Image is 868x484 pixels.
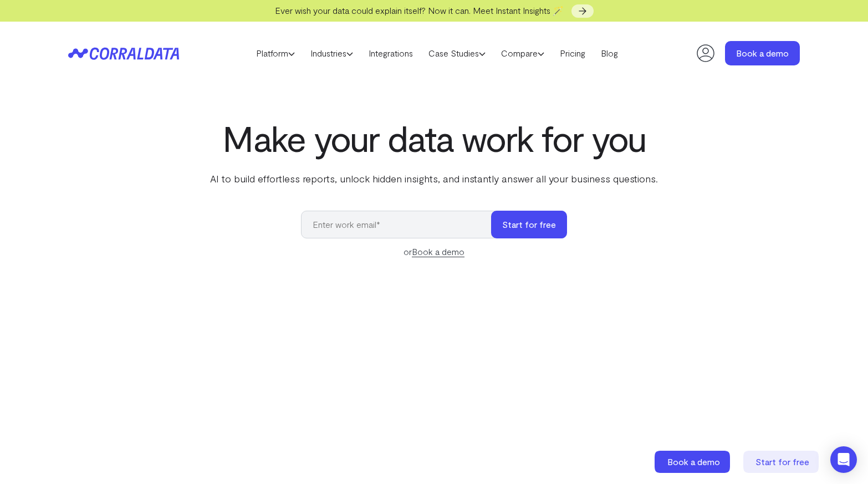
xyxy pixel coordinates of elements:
p: AI to build effortless reports, unlock hidden insights, and instantly answer all your business qu... [208,171,660,186]
div: Open Intercom Messenger [830,446,857,473]
button: Start for free [491,211,567,238]
h1: Make your data work for you [208,118,660,158]
span: Book a demo [667,456,720,467]
a: Industries [303,45,361,62]
a: Book a demo [412,246,464,257]
a: Start for free [743,451,821,473]
a: Compare [493,45,552,62]
div: or [301,245,567,258]
a: Pricing [552,45,593,62]
a: Platform [248,45,303,62]
span: Start for free [755,456,809,467]
a: Case Studies [421,45,493,62]
input: Enter work email* [301,211,502,238]
span: Ever wish your data could explain itself? Now it can. Meet Instant Insights 🪄 [275,5,564,16]
a: Book a demo [655,451,732,473]
a: Blog [593,45,626,62]
a: Book a demo [725,41,800,65]
a: Integrations [361,45,421,62]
